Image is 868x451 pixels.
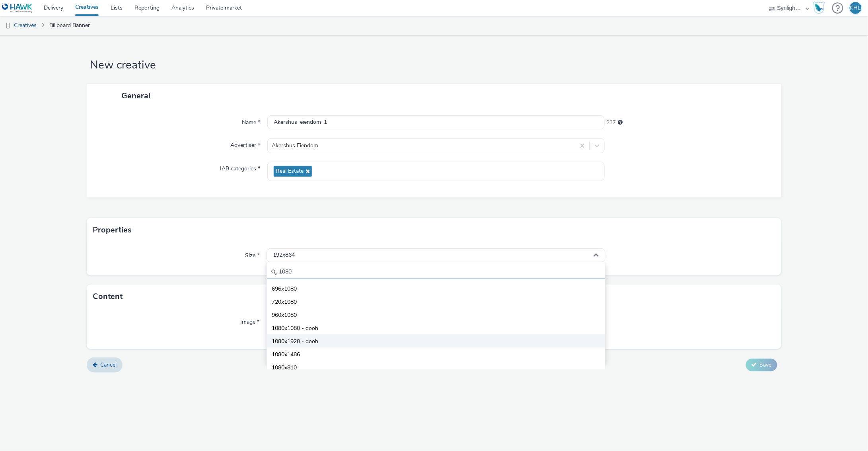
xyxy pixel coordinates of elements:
[272,324,318,332] span: 1080x1080 - dooh
[2,3,33,13] img: undefined Logo
[239,115,263,127] label: Name *
[813,2,828,14] a: Hawk Academy
[217,162,263,173] label: IAB categories *
[87,58,781,73] h1: New creative
[237,315,263,326] label: Image *
[607,119,616,127] span: 237
[272,285,297,293] span: 696x1080
[272,311,297,319] span: 960x1080
[272,364,297,372] span: 1080x810
[746,359,777,371] button: Save
[272,338,318,346] span: 1080x1920 - dooh
[267,265,605,279] input: Search...
[760,361,772,369] span: Save
[45,16,94,35] a: Billboard Banner
[100,361,117,369] span: Cancel
[121,90,150,101] span: General
[87,357,123,373] a: Cancel
[4,22,12,30] img: dooh
[227,138,263,149] label: Advertiser *
[276,168,304,175] span: Real Estate
[850,2,861,14] div: KHL
[272,298,297,306] span: 720x1080
[272,351,300,359] span: 1080x1486
[242,248,263,260] label: Size *
[618,119,623,127] div: Maximum 255 characters
[813,2,825,14] img: Hawk Academy
[267,115,605,129] input: Name
[93,291,123,303] h3: Content
[273,252,295,259] span: 192x864
[93,224,132,236] h3: Properties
